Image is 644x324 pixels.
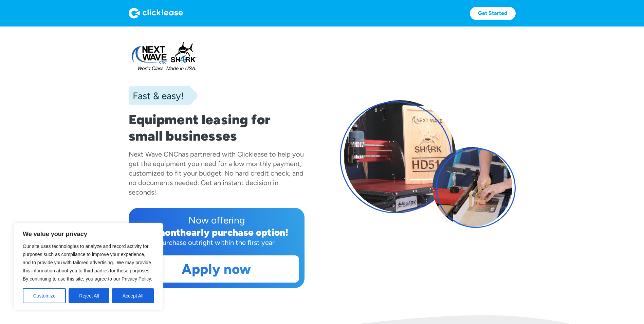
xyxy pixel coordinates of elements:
img: Logo [129,8,183,19]
div: We value your privacy [14,223,163,310]
div: 12 month [144,227,186,238]
div: Now offering [134,213,299,227]
span: Our site uses technologies to analyze and record activity for purposes such as compliance to impr... [23,244,152,282]
div: early purchase option! [186,227,289,238]
a: Apply now [134,256,299,282]
button: Accept All [112,288,154,303]
a: Get Started [470,7,516,20]
button: Customize [23,288,66,303]
h1: Equipment leasing for small businesses [129,111,305,144]
div: Next Wave CNC [129,150,178,158]
button: Reject All [69,288,109,303]
div: Fast & easy! [129,89,184,103]
div: Purchase outright within the first year [134,238,299,247]
p: We value your privacy [23,230,154,238]
div: has partnered with Clicklease to help you get the equipment you need for a low monthly payment, c... [129,150,304,196]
